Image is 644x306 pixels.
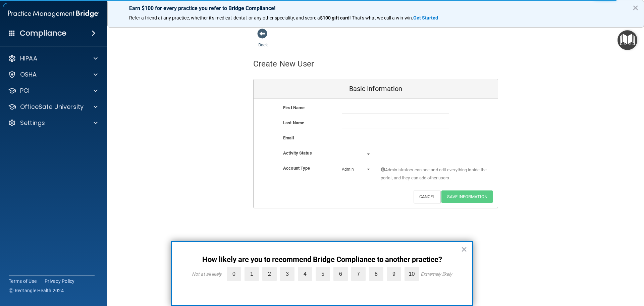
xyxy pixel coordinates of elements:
b: Activity Status [283,150,312,156]
button: Close [632,2,639,13]
h4: Compliance [20,29,66,38]
p: Settings [20,119,45,127]
label: 9 [387,267,401,281]
b: Account Type [283,166,310,171]
a: Privacy Policy [45,278,75,285]
span: Refer a friend at any practice, whether it's medical, dental, or any other speciality, and score a [129,15,320,20]
label: 7 [351,267,366,281]
img: PMB logo [8,7,99,20]
b: Last Name [283,120,304,125]
label: 6 [333,267,348,281]
button: Save Information [441,190,493,203]
button: Open Resource Center [618,30,637,50]
label: 3 [280,267,294,281]
span: Administrators can see and edit everything inside the portal, and they can add other users. [381,166,488,182]
p: Earn $100 for every practice you refer to Bridge Compliance! [129,5,622,11]
label: 0 [227,267,241,281]
strong: Get Started [413,15,438,20]
h4: Create New User [253,59,314,68]
p: HIPAA [20,54,37,62]
p: OfficeSafe University [20,103,84,111]
div: Extremely likely [421,271,452,277]
b: Email [283,135,294,140]
strong: $100 gift card [320,15,350,20]
span: Ⓒ Rectangle Health 2024 [9,287,64,294]
a: Terms of Use [9,278,37,285]
button: Cancel [414,190,441,203]
p: OSHA [20,71,37,79]
a: Back [258,34,268,47]
div: Basic Information [254,79,498,99]
div: Not at all likely [192,271,222,277]
button: Close [461,244,467,255]
label: 1 [245,267,259,281]
b: First Name [283,105,305,110]
label: 5 [316,267,330,281]
p: PCI [20,87,30,95]
label: 8 [369,267,383,281]
label: 4 [298,267,312,281]
p: How likely are you to recommend Bridge Compliance to another practice? [185,255,459,264]
label: 10 [405,267,419,281]
label: 2 [262,267,277,281]
span: ! That's what we call a win-win. [350,15,413,20]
